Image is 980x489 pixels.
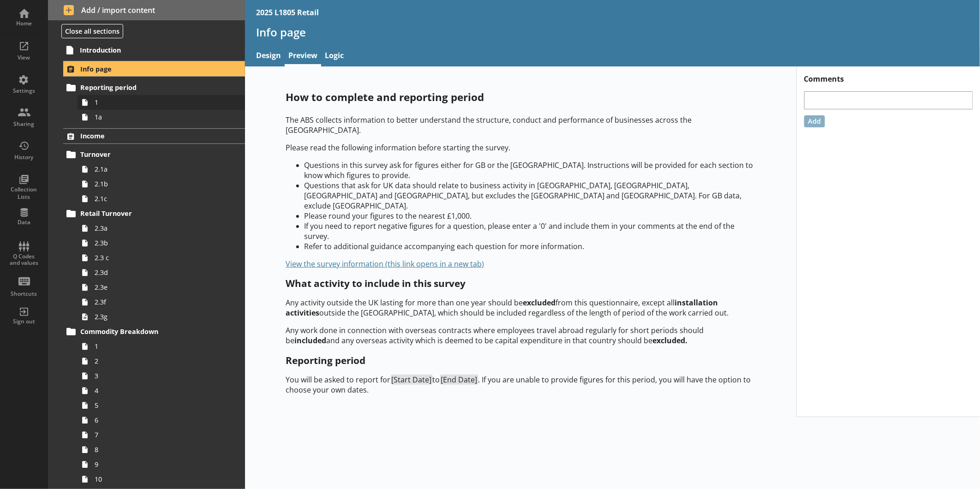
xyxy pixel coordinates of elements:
a: View the survey information (this link opens in a new tab) [286,259,484,269]
span: 2.3g [95,312,215,321]
a: 2.3 c [78,250,245,265]
span: [End Date] [440,375,478,385]
a: 1 [78,95,245,110]
a: 1 [78,339,245,354]
a: 2.3a [78,221,245,236]
a: Income [63,128,245,144]
a: 5 [78,398,245,413]
span: [Start Date] [391,375,433,385]
span: 6 [95,416,215,424]
a: 2.1c [78,191,245,206]
a: 2.3g [78,310,245,324]
li: Refer to additional guidance accompanying each question for more information. [305,241,756,251]
span: 2.3b [95,239,215,247]
a: Preview [285,47,321,66]
strong: excluded. [653,335,688,346]
div: History [8,154,40,161]
a: 2 [78,354,245,369]
div: Home [8,20,40,27]
a: 4 [78,383,245,398]
div: Settings [8,87,40,95]
span: Turnover [80,150,212,159]
span: Introduction [80,46,211,54]
strong: excluded [523,298,556,308]
strong: Reporting period [286,354,366,367]
div: 2025 L1805 Retail [256,7,319,18]
h1: Comments [797,66,980,84]
a: 2.3e [78,280,245,295]
span: Add / import content [64,5,230,15]
a: 10 [78,472,245,487]
div: Collection Lists [8,186,40,200]
a: Commodity Breakdown [63,324,245,339]
a: Retail Turnover [63,206,245,221]
a: 2.3b [78,236,245,250]
span: 9 [95,460,215,469]
li: If you need to report negative figures for a question, please enter a '0' and include them in you... [305,221,756,241]
a: 2.1b [78,177,245,191]
li: Questions that ask for UK data should relate to business activity in [GEOGRAPHIC_DATA], [GEOGRAPH... [305,180,756,211]
span: 2.3a [95,224,215,233]
span: Commodity Breakdown [80,327,212,336]
div: Shortcuts [8,290,40,298]
span: 1a [95,113,215,121]
p: Any work done in connection with overseas contracts where employees travel abroad regularly for s... [286,325,756,346]
a: Reporting period [63,80,245,95]
div: Sharing [8,120,40,128]
span: 2.3e [95,283,215,292]
span: 5 [95,401,215,410]
a: 2.3f [78,295,245,310]
p: Please read the following information before starting the survey. [286,143,756,153]
a: 1a [78,110,245,125]
span: 1 [95,98,215,107]
a: 2.1a [78,162,245,177]
a: Turnover [63,147,245,162]
span: 2.3 c [95,253,215,262]
span: 2 [95,357,215,365]
li: Info pageReporting period11a [48,61,245,124]
span: 2.1b [95,179,215,188]
div: Q Codes and values [8,253,40,267]
a: 8 [78,442,245,457]
span: 10 [95,475,215,483]
a: Introduction [63,42,245,57]
a: 7 [78,428,245,442]
a: Design [252,47,285,66]
strong: installation activities [286,298,718,318]
a: Logic [321,47,347,66]
div: Sign out [8,318,40,325]
span: 3 [95,371,215,380]
a: Info page [63,61,245,77]
span: 2.1c [95,194,215,203]
span: 8 [95,445,215,454]
li: Questions in this survey ask for figures either for GB or the [GEOGRAPHIC_DATA]. Instructions wil... [305,160,756,180]
li: Retail Turnover2.3a2.3b2.3 c2.3d2.3e2.3f2.3g [67,206,245,324]
span: 2.1a [95,165,215,173]
span: Income [80,131,212,140]
h1: Info page [256,25,969,39]
li: Please round your figures to the nearest £1,000. [305,211,756,221]
span: 2.3f [95,298,215,306]
p: Any activity outside the UK lasting for more than one year should be from this questionnaire, exc... [286,298,756,318]
li: Turnover2.1a2.1b2.1c [67,147,245,206]
span: 2.3d [95,268,215,277]
p: You will be asked to report for to . If you are unable to provide figures for this period, you wi... [286,375,756,395]
div: View [8,54,40,61]
span: Retail Turnover [80,209,212,218]
a: 2.3d [78,265,245,280]
a: 3 [78,369,245,383]
span: Reporting period [80,83,212,92]
span: 7 [95,430,215,439]
li: Reporting period11a [67,80,245,125]
button: Close all sections [61,24,123,38]
span: 4 [95,386,215,395]
strong: What activity to include in this survey [286,277,466,290]
p: How to complete and reporting period [286,90,756,104]
div: Data [8,219,40,226]
a: 6 [78,413,245,428]
a: 9 [78,457,245,472]
p: The ABS collects information to better understand the structure, conduct and performance of busin... [286,115,756,135]
span: Info page [80,65,212,73]
strong: included [295,335,327,346]
span: 1 [95,342,215,351]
